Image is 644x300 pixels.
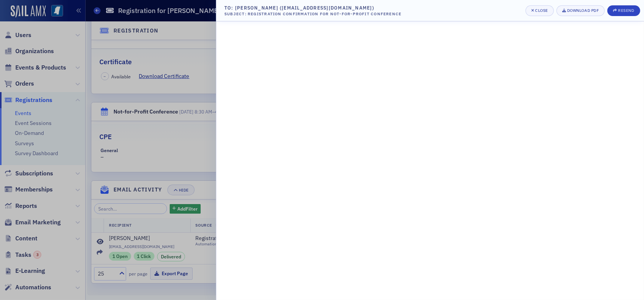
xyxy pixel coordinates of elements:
[567,8,599,13] div: Download PDF
[556,5,605,16] a: Download PDF
[224,4,401,11] div: To: [PERSON_NAME] ([EMAIL_ADDRESS][DOMAIN_NAME])
[618,8,634,13] div: Resend
[607,5,640,16] button: Resend
[535,8,548,13] div: Close
[526,5,554,16] button: Close
[224,11,401,17] div: Subject: Registration Confirmation for Not-for-Profit Conference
